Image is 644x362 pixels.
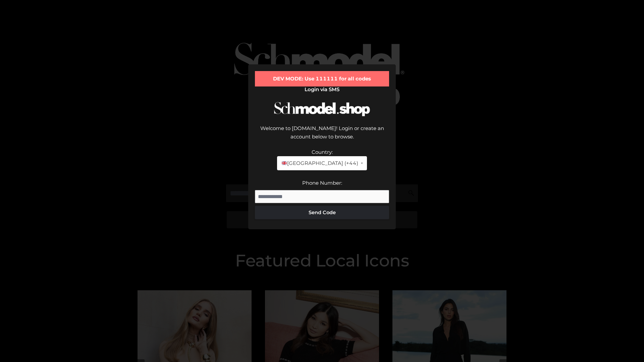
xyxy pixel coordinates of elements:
div: DEV MODE: Use 111111 for all codes [255,71,389,86]
div: Welcome to [DOMAIN_NAME]! Login or create an account below to browse. [255,124,389,148]
img: Schmodel Logo [272,96,372,122]
label: Country: [312,149,333,155]
img: 🇬🇧 [282,161,287,166]
span: [GEOGRAPHIC_DATA] (+44) [281,159,358,168]
label: Phone Number: [302,180,342,186]
h2: Login via SMS [255,86,389,93]
button: Send Code [255,206,389,219]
